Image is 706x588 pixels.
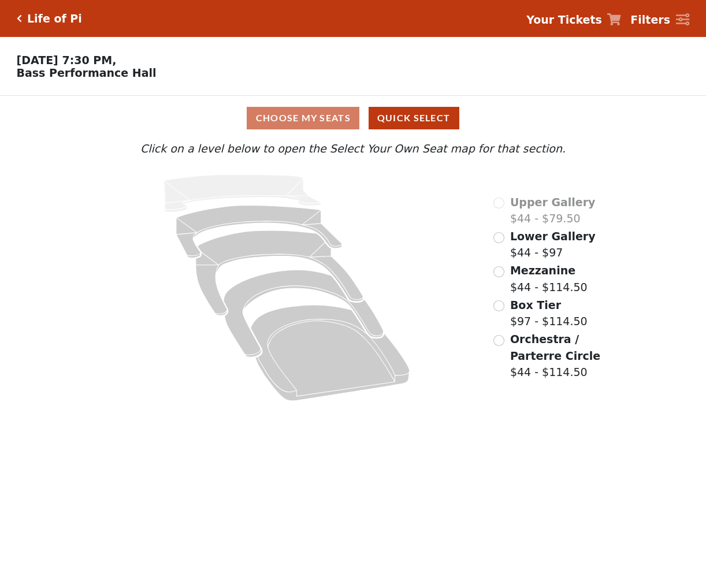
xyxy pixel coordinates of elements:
[17,14,22,23] a: Click here to go back to filters
[630,13,670,26] strong: Filters
[630,12,689,28] a: Filters
[251,305,410,401] path: Orchestra / Parterre Circle - Seats Available: 8
[510,299,561,311] span: Box Tier
[369,107,459,129] button: Quick Select
[510,196,596,209] span: Upper Gallery
[510,333,600,362] span: Orchestra / Parterre Circle
[510,331,610,381] label: $44 - $114.50
[510,230,596,243] span: Lower Gallery
[510,228,596,261] label: $44 - $97
[96,140,610,157] p: Click on a level below to open the Select Your Own Seat map for that section.
[510,194,596,227] label: $44 - $79.50
[164,174,321,212] path: Upper Gallery - Seats Available: 0
[510,297,588,330] label: $97 - $114.50
[510,264,575,277] span: Mezzanine
[510,262,588,295] label: $44 - $114.50
[526,13,602,26] strong: Your Tickets
[526,12,621,28] a: Your Tickets
[27,12,82,25] h5: Life of Pi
